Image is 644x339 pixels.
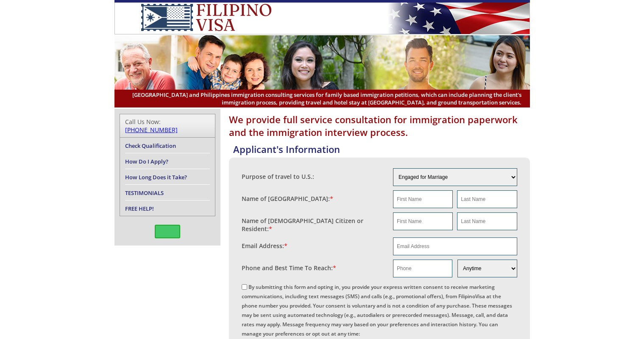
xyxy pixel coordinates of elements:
input: First Name [393,190,453,208]
input: Last Name [457,212,517,230]
input: First Name [393,212,453,230]
input: Last Name [457,190,517,208]
a: [PHONE_NUMBER] [125,126,178,134]
label: Phone and Best Time To Reach: [242,264,336,272]
input: By submitting this form and opting in, you provide your express written consent to receive market... [242,284,247,290]
a: How Long Does it Take? [125,173,187,181]
a: TESTIMONIALS [125,189,164,197]
a: FREE HELP! [125,205,154,212]
h4: Applicant's Information [233,143,530,155]
a: How Do I Apply? [125,158,168,165]
input: Email Address [393,237,517,255]
label: Purpose of travel to U.S.: [242,172,314,181]
select: Phone and Best Reach Time are required. [457,260,517,277]
div: Call Us Now: [125,118,210,134]
span: [GEOGRAPHIC_DATA] and Philippines immigration consulting services for family based immigration pe... [123,91,521,106]
input: Phone [393,260,452,277]
label: Name of [GEOGRAPHIC_DATA]: [242,195,333,203]
label: Name of [DEMOGRAPHIC_DATA] Citizen or Resident: [242,217,385,233]
label: Email Address: [242,242,287,250]
a: Check Qualification [125,142,176,150]
h1: We provide full service consultation for immigration paperwork and the immigration interview proc... [229,113,530,138]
